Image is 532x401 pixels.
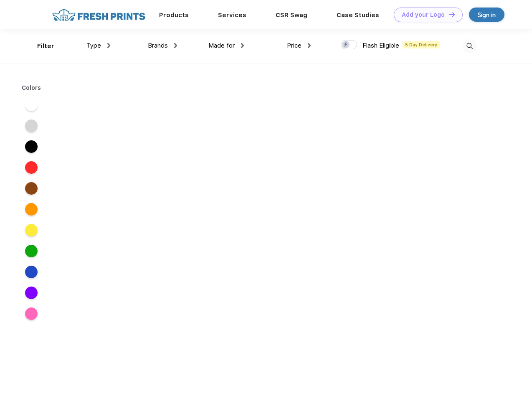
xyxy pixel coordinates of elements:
a: Products [159,11,189,19]
img: DT [449,12,455,17]
span: Made for [208,42,235,49]
img: dropdown.png [107,43,110,48]
img: dropdown.png [308,43,311,48]
span: Flash Eligible [362,42,399,49]
span: Type [86,42,101,49]
img: dropdown.png [174,43,177,48]
span: 5 Day Delivery [403,41,440,48]
div: Add your Logo [402,11,445,18]
img: dropdown.png [241,43,244,48]
span: Price [287,42,301,49]
span: Brands [148,42,168,49]
img: fo%20logo%202.webp [50,8,148,22]
img: desktop_search.svg [463,39,476,53]
div: Colors [15,84,48,92]
div: Sign in [478,10,496,20]
a: Sign in [469,8,504,22]
div: Filter [37,41,54,51]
